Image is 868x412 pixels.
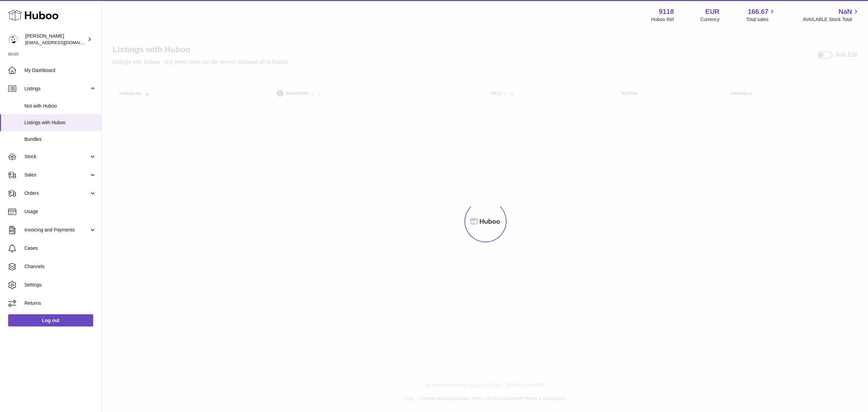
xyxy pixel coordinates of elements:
strong: 9118 [659,7,674,16]
span: Total sales [746,16,776,23]
img: internalAdmin-9118@internal.huboo.com [8,34,18,44]
span: Settings [24,282,96,288]
div: [PERSON_NAME] [25,33,86,46]
span: Cases [24,245,96,251]
div: Currency [701,16,720,23]
strong: EUR [705,7,719,16]
span: NaN [839,7,852,16]
a: Log out [8,314,93,326]
span: Sales [24,172,89,178]
span: Not with Huboo [24,103,96,109]
span: Bundles [24,136,96,143]
span: Stock [24,153,89,160]
span: AVAILABLE Stock Total [803,16,860,23]
span: Invoicing and Payments [24,227,89,233]
span: Listings [24,86,89,92]
span: [EMAIL_ADDRESS][DOMAIN_NAME] [25,40,100,45]
span: Usage [24,208,96,215]
span: Orders [24,190,89,196]
span: My Dashboard [24,67,96,74]
div: Huboo Ref [651,16,674,23]
span: 166.67 [748,7,768,16]
a: NaN AVAILABLE Stock Total [803,7,860,23]
span: Channels [24,263,96,270]
span: Listings with Huboo [24,119,96,126]
span: Returns [24,300,96,306]
a: 166.67 Total sales [746,7,776,23]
